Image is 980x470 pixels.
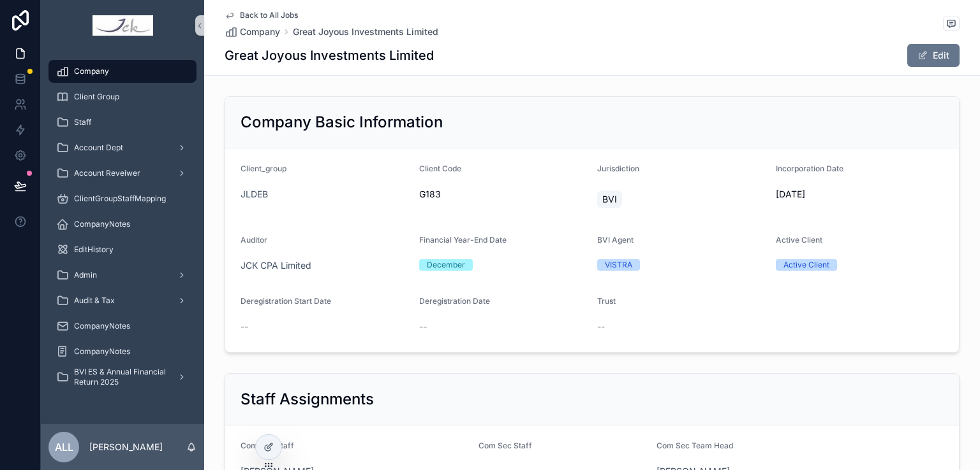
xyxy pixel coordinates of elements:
div: December [427,259,465,271]
div: VISTRA [605,259,632,271]
span: Client Group [74,92,119,102]
a: Back to All Jobs [225,10,298,20]
a: Great Joyous Investments Limited [293,25,438,38]
span: Com Sec Team Head [657,441,733,450]
a: EditHistory [48,238,197,261]
span: G183 [419,188,588,201]
span: Company [240,25,280,38]
span: CompanyNotes [74,346,130,357]
span: Incorporation Date [776,164,843,173]
a: Client Group [48,85,197,108]
span: ClientGroupStaffMapping [74,194,166,204]
h2: Staff Assignments [241,389,374,409]
span: BVI ES & Annual Financial Return 2025 [74,367,167,387]
span: -- [241,320,248,333]
span: Trust [597,296,616,306]
a: JLDEB [241,188,268,201]
a: Admin [48,264,197,287]
span: Admin [74,270,97,280]
h2: Company Basic Information [241,112,443,132]
span: BVI Agent [597,235,634,245]
a: CompanyNotes [48,213,197,236]
h1: Great Joyous Investments Limited [225,46,434,64]
span: Client Code [419,164,461,173]
div: Active Client [783,259,829,271]
a: ClientGroupStaffMapping [48,187,197,210]
span: -- [597,320,605,333]
span: Audit & Tax [74,296,115,306]
span: Company [74,66,109,76]
span: Financial Year-End Date [419,235,507,245]
a: Account Reveiwer [48,162,197,185]
a: Staff [48,111,197,134]
a: CompanyNotes [48,340,197,363]
span: EditHistory [74,245,114,255]
a: CompanyNotes [48,315,197,338]
a: Audit & Tax [48,289,197,312]
a: BVI ES & Annual Financial Return 2025 [48,366,197,388]
span: Deregistration Start Date [241,296,331,306]
span: Deregistration Date [419,296,490,306]
a: Company [48,60,197,83]
span: Auditor [241,235,267,245]
span: Com Sec Staff [479,441,532,450]
div: scrollable content [41,51,204,405]
span: -- [419,320,427,333]
span: Jurisdiction [597,164,639,173]
span: [DATE] [776,188,944,201]
span: Back to All Jobs [240,10,298,20]
span: BVI [602,193,617,206]
a: Account Dept [48,136,197,159]
a: Company [225,25,280,38]
p: [PERSON_NAME] [89,441,163,453]
span: Active Client [776,235,822,245]
a: JCK CPA Limited [241,259,311,272]
button: Edit [907,44,960,67]
span: Account Reveiwer [74,168,140,178]
span: Client_group [241,164,286,173]
span: CompanyNotes [74,321,130,331]
img: App logo [93,15,153,36]
span: Account Dept [74,143,123,153]
span: Com Sec Staff [241,441,294,450]
span: CompanyNotes [74,219,130,229]
span: Staff [74,117,91,127]
span: ALL [55,439,73,455]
